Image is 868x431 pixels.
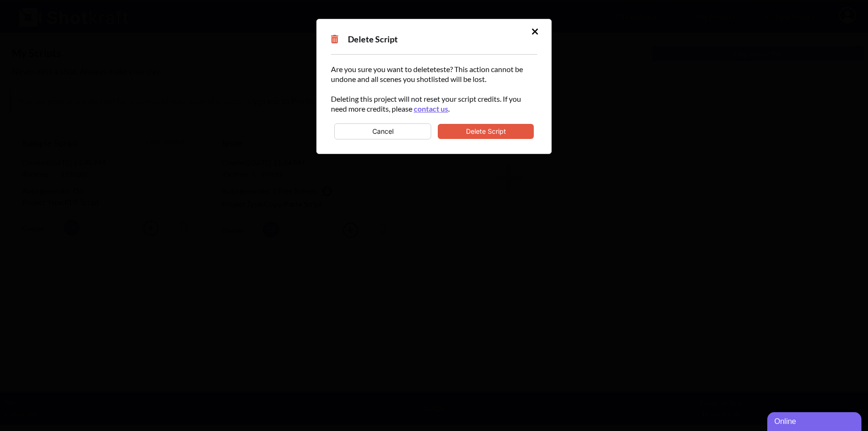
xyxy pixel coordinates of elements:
button: Cancel [334,123,431,139]
button: Delete Script [438,124,534,139]
span: Delete Script [331,34,398,44]
div: Are you sure you want to delete teste ? This action cannot be undone and all scenes you shotliste... [331,64,537,139]
a: contact us [414,104,448,113]
iframe: chat widget [767,410,863,431]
